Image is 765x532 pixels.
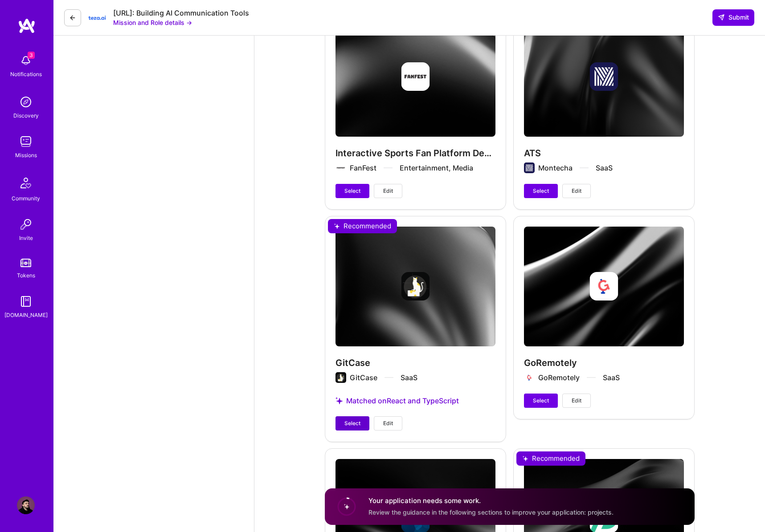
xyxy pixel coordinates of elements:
[718,13,749,22] span: Submit
[572,187,581,195] span: Edit
[28,52,35,59] span: 3
[524,184,558,198] button: Select
[335,416,369,430] button: Select
[10,69,42,79] div: Notifications
[383,187,393,195] span: Edit
[17,292,35,310] img: guide book
[17,52,35,69] img: bell
[718,14,725,21] i: icon SendLight
[374,416,402,430] button: Edit
[19,233,33,243] div: Invite
[4,310,48,320] div: [DOMAIN_NAME]
[15,150,37,160] div: Missions
[18,18,36,34] img: logo
[368,508,614,516] span: Review the guidance in the following sections to improve your application: projects.
[533,187,549,195] span: Select
[344,187,360,195] span: Select
[88,9,106,27] img: Company Logo
[712,9,754,25] button: Submit
[20,259,31,267] img: tokens
[572,397,581,405] span: Edit
[533,397,549,405] span: Select
[12,194,40,203] div: Community
[113,18,192,27] button: Mission and Role details →
[368,496,614,506] h4: Your application needs some work.
[383,419,393,427] span: Edit
[335,184,369,198] button: Select
[17,271,35,280] div: Tokens
[17,93,35,111] img: discovery
[15,496,37,514] a: User Avatar
[15,172,37,194] img: Community
[13,111,39,120] div: Discovery
[17,215,35,233] img: Invite
[113,8,249,18] div: [URL]: Building AI Communication Tools
[17,496,35,514] img: User Avatar
[562,184,591,198] button: Edit
[524,394,558,408] button: Select
[374,184,402,198] button: Edit
[17,133,35,150] img: teamwork
[344,419,360,427] span: Select
[562,394,591,408] button: Edit
[69,14,76,21] i: icon LeftArrowDark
